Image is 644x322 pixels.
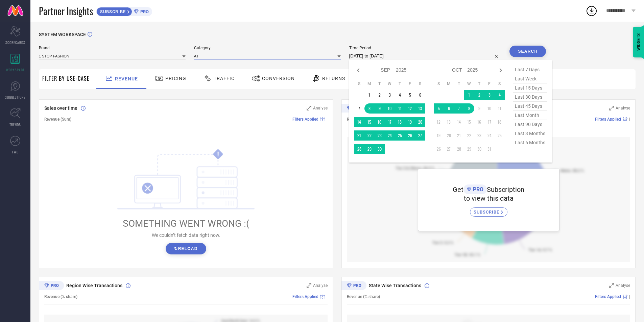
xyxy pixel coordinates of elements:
[513,93,547,102] span: last 30 days
[349,52,501,60] input: Select time period
[364,130,375,141] td: Mon Sep 22 2025
[629,117,630,122] span: |
[375,144,385,154] td: Tue Sep 30 2025
[39,32,86,37] span: SYSTEM WORKSPACE
[364,144,375,154] td: Mon Sep 29 2025
[354,144,364,154] td: Sun Sep 28 2025
[395,90,405,100] td: Thu Sep 04 2025
[375,130,385,141] td: Tue Sep 23 2025
[495,90,505,100] td: Sat Oct 04 2025
[96,5,152,16] a: SUBSCRIBEPRO
[474,209,501,215] span: SUBSCRIBE
[42,74,90,82] span: Filter By Use-Case
[474,103,484,114] td: Thu Oct 09 2025
[513,74,547,83] span: last week
[5,95,26,100] span: SUGGESTIONS
[464,194,514,202] span: to view this data
[434,130,444,141] td: Sun Oct 19 2025
[497,66,505,74] div: Next month
[609,283,614,288] svg: Zoom
[513,65,547,74] span: last 7 days
[487,185,524,194] span: Subscription
[292,294,318,299] span: Filters Applied
[307,283,311,288] svg: Zoom
[464,117,474,127] td: Wed Oct 15 2025
[474,130,484,141] td: Thu Oct 23 2025
[405,90,415,100] td: Fri Sep 05 2025
[66,283,122,288] span: Region Wise Transactions
[364,103,375,114] td: Mon Sep 08 2025
[405,117,415,127] td: Fri Sep 19 2025
[464,103,474,114] td: Wed Oct 08 2025
[586,5,598,17] div: Open download list
[354,117,364,127] td: Sun Sep 14 2025
[454,103,464,114] td: Tue Oct 07 2025
[364,117,375,127] td: Mon Sep 15 2025
[444,103,454,114] td: Mon Oct 06 2025
[434,103,444,114] td: Sun Oct 05 2025
[349,46,501,50] span: Time Period
[513,120,547,129] span: last 90 days
[395,103,405,114] td: Thu Sep 11 2025
[474,117,484,127] td: Thu Oct 16 2025
[322,76,345,81] span: Returns
[415,117,425,127] td: Sat Sep 20 2025
[464,81,474,86] th: Wednesday
[609,106,614,110] svg: Zoom
[513,83,547,93] span: last 15 days
[444,144,454,154] td: Mon Oct 27 2025
[484,130,495,141] td: Fri Oct 24 2025
[595,117,621,122] span: Filters Applied
[616,283,630,288] span: Analyse
[369,283,421,288] span: State Wise Transactions
[495,130,505,141] td: Sat Oct 25 2025
[39,46,186,50] span: Brand
[375,117,385,127] td: Tue Sep 16 2025
[484,144,495,154] td: Fri Oct 31 2025
[5,40,25,45] span: SCORECARDS
[347,294,380,299] span: Revenue (% share)
[217,150,219,158] tspan: !
[495,81,505,86] th: Saturday
[166,243,206,254] button: ↻Reload
[484,117,495,127] td: Fri Oct 17 2025
[385,81,395,86] th: Wednesday
[629,294,630,299] span: |
[385,103,395,114] td: Wed Sep 10 2025
[405,130,415,141] td: Fri Sep 26 2025
[395,81,405,86] th: Thursday
[495,103,505,114] td: Sat Oct 11 2025
[354,103,364,114] td: Sun Sep 07 2025
[341,104,366,114] div: Premium
[313,283,328,288] span: Analyse
[375,81,385,86] th: Tuesday
[464,90,474,100] td: Wed Oct 01 2025
[415,81,425,86] th: Saturday
[39,281,64,291] div: Premium
[454,117,464,127] td: Tue Oct 14 2025
[123,218,249,229] span: SOMETHING WENT WRONG :(
[509,46,546,57] button: Search
[415,130,425,141] td: Sat Sep 27 2025
[313,106,328,110] span: Analyse
[474,81,484,86] th: Thursday
[474,144,484,154] td: Thu Oct 30 2025
[495,117,505,127] td: Sat Oct 18 2025
[139,9,149,14] span: PRO
[385,90,395,100] td: Wed Sep 03 2025
[214,76,235,81] span: Traffic
[471,186,483,193] span: PRO
[405,103,415,114] td: Fri Sep 12 2025
[454,144,464,154] td: Tue Oct 28 2025
[341,281,366,291] div: Premium
[484,103,495,114] td: Fri Oct 10 2025
[464,144,474,154] td: Wed Oct 29 2025
[347,117,380,122] span: Revenue (% share)
[44,105,77,111] span: Sales over time
[616,106,630,110] span: Analyse
[513,102,547,111] span: last 45 days
[484,90,495,100] td: Fri Oct 03 2025
[327,294,328,299] span: |
[454,130,464,141] td: Tue Oct 21 2025
[97,9,127,14] span: SUBSCRIBE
